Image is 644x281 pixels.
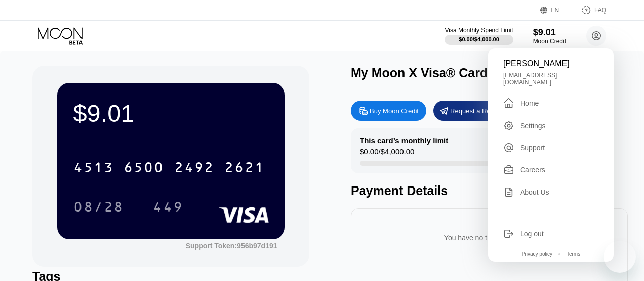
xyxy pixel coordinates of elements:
div: Settings [520,122,546,130]
div: Log out [520,230,544,238]
div: Support [503,142,599,153]
div: EN [551,7,559,14]
div: Terms [567,251,580,257]
div: 4513650024922621 [67,155,271,180]
div: Settings [503,120,599,131]
div: $9.01Moon Credit [533,27,566,45]
div: FAQ [594,7,606,14]
div: Payment Details [351,183,628,198]
div: FAQ [571,5,606,15]
div: Support Token: 956b97d191 [186,242,277,250]
div: Buy Moon Credit [351,101,426,121]
div:  [503,97,514,109]
div: Request a Refund [450,107,503,115]
div: About Us [520,188,549,196]
div: Support [520,144,545,152]
div: You have no transactions yet [359,224,620,252]
div: Log out [503,228,599,239]
div: Buy Moon Credit [370,107,419,115]
div: 08/28 [73,200,124,216]
iframe: Button to launch messaging window [604,241,636,273]
div: Careers [503,164,599,175]
div: This card’s monthly limit [360,136,448,145]
div: Support Token:956b97d191 [186,242,277,250]
div: Careers [520,166,545,174]
div: 2492 [174,161,214,177]
div: $0.00 / $4,000.00 [459,36,499,42]
div: 449 [145,194,191,219]
div: 2621 [224,161,265,177]
div: Home [520,99,539,107]
div: [PERSON_NAME] [503,59,599,68]
div: My Moon X Visa® Card [351,66,488,80]
div: Moon Credit [533,38,566,45]
div: 08/28 [66,194,131,219]
div: EN [540,5,571,15]
div: 6500 [124,161,164,177]
div: Request a Refund [433,101,509,121]
div: 449 [153,200,183,216]
div: $0.00 / $4,000.00 [360,147,414,161]
div: Home [503,97,599,109]
div: About Us [503,186,599,198]
div: 4513 [73,161,114,177]
div: Privacy policy [522,251,552,257]
div: $9.01 [533,27,566,38]
div: Visa Monthly Spend Limit [445,27,513,34]
div: Visa Monthly Spend Limit$0.00/$4,000.00 [445,27,513,45]
div: [EMAIL_ADDRESS][DOMAIN_NAME] [503,72,599,86]
div: $9.01 [73,99,269,127]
